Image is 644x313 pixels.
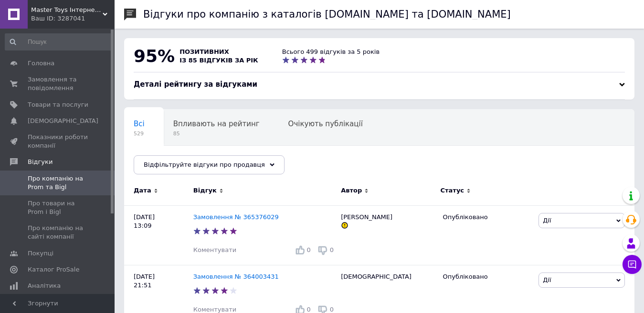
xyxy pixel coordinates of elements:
span: Товари та послуги [28,101,88,109]
input: Пошук [5,33,113,50]
button: Чат з покупцем [623,255,642,274]
span: Впливають на рейтинг [173,120,260,128]
span: Дії [543,276,551,283]
span: 529 [134,130,145,137]
h1: Відгуки про компанію з каталогів [DOMAIN_NAME] та [DOMAIN_NAME] [143,9,511,20]
span: Каталог ProSale [28,265,79,274]
span: Дата [134,186,151,195]
div: Опубліковано [443,213,532,222]
span: Покупці [28,249,53,258]
span: Деталі рейтингу за відгуками [134,80,257,89]
span: Відгук [193,186,217,195]
span: із 85 відгуків за рік [179,57,258,64]
span: позитивних [179,48,229,55]
span: Про товари на Prom і Bigl [28,199,88,216]
div: Деталі рейтингу за відгуками [134,80,625,90]
div: Всього 499 відгуків за 5 років [282,48,380,56]
span: Master Toys Інтернет-магазин [31,6,103,14]
div: Коментувати [193,246,236,254]
span: Всі [134,120,145,128]
span: 95% [134,46,175,66]
span: Аналітика [28,282,61,290]
span: Статус [441,186,465,195]
a: Замовлення № 364003431 [193,273,279,280]
span: Автор [341,186,362,195]
span: Дії [543,217,551,224]
span: [DEMOGRAPHIC_DATA] [28,117,98,125]
span: Про компанію на сайті компанії [28,224,88,241]
span: Замовлення та повідомлення [28,75,88,92]
span: Коментувати [193,306,236,313]
span: Коментувати [193,246,236,253]
span: 0 [330,306,334,313]
span: Про компанію на Prom та Bigl [28,174,88,192]
div: Ваш ID: 3287041 [31,14,115,23]
div: [PERSON_NAME] [336,205,438,265]
span: 0 [307,306,311,313]
span: Головна [28,59,54,68]
span: Опубліковані без комен... [134,156,231,164]
a: Замовлення № 365376029 [193,213,279,221]
span: Очікують публікації [288,120,363,128]
span: 0 [330,246,334,253]
span: Показники роботи компанії [28,133,88,150]
span: Відфільтруйте відгуки про продавця [144,161,265,168]
span: 85 [173,130,260,137]
div: Опубліковано [443,273,532,281]
span: 0 [307,246,311,253]
span: Відгуки [28,158,53,166]
div: Опубліковані без коментаря [124,146,250,182]
div: [DATE] 13:09 [124,205,193,265]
